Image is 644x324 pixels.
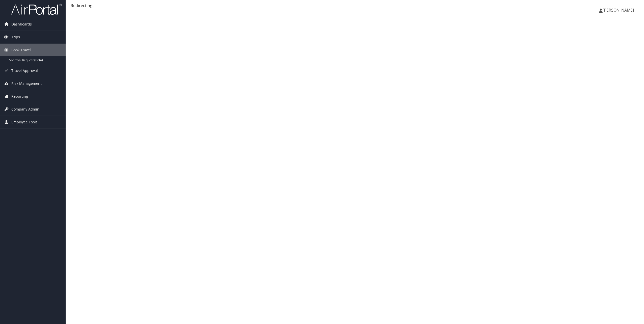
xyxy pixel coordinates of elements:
[71,3,639,9] div: Redirecting...
[11,3,62,15] img: airportal-logo.png
[599,3,639,18] a: [PERSON_NAME]
[11,116,38,128] span: Employee Tools
[11,77,42,90] span: Risk Management
[11,90,28,103] span: Reporting
[11,31,20,43] span: Trips
[603,7,634,13] span: [PERSON_NAME]
[11,18,32,31] span: Dashboards
[11,64,38,77] span: Travel Approval
[11,103,39,116] span: Company Admin
[11,44,31,56] span: Book Travel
